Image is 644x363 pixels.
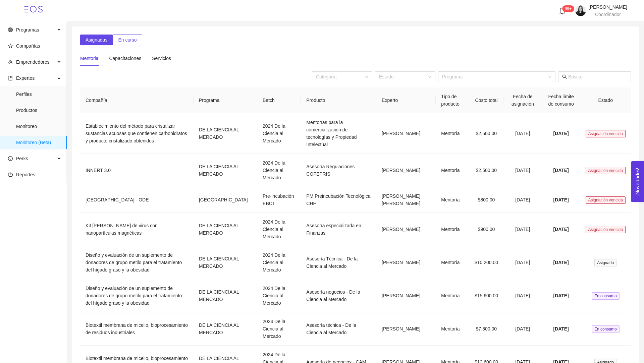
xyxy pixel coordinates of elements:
[113,35,142,45] button: En curso
[542,87,580,113] th: Fecha límite de consumo
[8,44,13,48] span: star
[80,154,194,187] td: INNERT 3.0
[376,187,436,213] td: [PERSON_NAME] [PERSON_NAME]
[469,213,503,246] td: $900.00
[562,5,574,12] sup: 3629
[503,154,542,187] td: [DATE]
[16,104,61,117] span: Productos
[194,312,257,346] td: DE LA CIENCIA AL MERCADO
[118,36,137,44] span: En curso
[16,59,50,65] span: Emprendedores
[194,246,257,279] td: DE LA CIENCIA AL MERCADO
[194,154,257,187] td: DE LA CIENCIA AL MERCADO
[80,87,194,113] th: Compañía
[469,113,503,154] td: $2,500.00
[553,293,569,298] span: [DATE]
[16,120,61,133] span: Monitoreo
[80,246,194,279] td: Diseño y evaluación de un suplemento de donadores de grupo metilo para el tratamiento del híga...
[553,168,569,173] span: [DATE]
[194,113,257,154] td: DE LA CIENCIA AL MERCADO
[503,87,542,113] th: Fecha de asignación
[8,27,13,32] span: global
[16,172,35,177] span: Reportes
[8,172,13,177] span: dashboard
[553,227,569,232] span: [DATE]
[257,113,301,154] td: 2024 De la Ciencia al Mercado
[592,292,620,300] span: En consumo
[301,113,376,154] td: Mentorías para la comercialización de tecnologías y Propiedad Intelectual
[503,279,542,312] td: [DATE]
[436,87,469,113] th: Tipo de producto
[257,246,301,279] td: 2024 De la Ciencia al Mercado
[16,136,61,149] span: Monitoreo (Beta)
[594,259,616,266] span: Asignado
[376,154,436,187] td: [PERSON_NAME]
[194,279,257,312] td: DE LA CIENCIA AL MERCADO
[301,246,376,279] td: Asesoría Técnica - De la Ciencia al Mercado
[152,55,171,62] div: Servicios
[194,187,257,213] td: [GEOGRAPHIC_DATA]
[376,279,436,312] td: [PERSON_NAME]
[376,312,436,346] td: [PERSON_NAME]
[592,325,620,333] span: En consumo
[553,326,569,331] span: [DATE]
[586,196,626,204] span: Asignación vencida
[436,187,469,213] td: Mentoría
[194,213,257,246] td: DE LA CIENCIA AL MERCADO
[568,73,627,80] input: Buscar
[436,113,469,154] td: Mentoría
[503,246,542,279] td: [DATE]
[80,312,194,346] td: Biotextil membrana de micelio, bioprocesamiento de residuos industriales
[16,75,35,81] span: Expertos
[16,43,40,49] span: Compañías
[376,113,436,154] td: [PERSON_NAME]
[16,156,28,161] span: Perks
[558,7,566,14] span: bell
[16,87,61,101] span: Perfiles
[80,279,194,312] td: Diseño y evaluación de un suplemento de donadores de grupo metilo para el tratamiento del híga...
[562,74,567,79] span: search
[553,197,569,202] span: [DATE]
[436,279,469,312] td: Mentoría
[586,130,626,137] span: Asignación vencida
[553,260,569,265] span: [DATE]
[469,154,503,187] td: $2,500.00
[469,312,503,346] td: $7,800.00
[301,312,376,346] td: Asesoría técnica - De la Ciencia al Mercado
[436,154,469,187] td: Mentoría
[301,154,376,187] td: Asesoría Regulaciones COFEPRIS
[469,87,503,113] th: Costo total
[589,4,627,10] span: [PERSON_NAME]
[553,131,569,136] span: [DATE]
[503,312,542,346] td: [DATE]
[16,27,39,33] span: Programas
[595,12,621,17] span: Coordinador
[436,213,469,246] td: Mentoría
[631,161,644,202] button: Open Feedback Widget
[80,35,113,45] button: Asignadas
[469,279,503,312] td: $15,600.00
[194,87,257,113] th: Programa
[301,279,376,312] td: Asesoría negocios - De la Ciencia al Mercado
[257,213,301,246] td: 2024 De la Ciencia al Mercado
[80,187,194,213] td: [GEOGRAPHIC_DATA] - ODE
[257,87,301,113] th: Batch
[257,279,301,312] td: 2024 De la Ciencia al Mercado
[469,246,503,279] td: $10,200.00
[80,213,194,246] td: Kit [PERSON_NAME] de virus con nanopartículas magnéticas
[376,213,436,246] td: [PERSON_NAME]
[8,156,13,161] span: smile
[469,187,503,213] td: $800.00
[436,246,469,279] td: Mentoría
[86,36,107,44] span: Asignadas
[301,87,376,113] th: Producto
[580,87,631,113] th: Estado
[376,246,436,279] td: [PERSON_NAME]
[257,187,301,213] td: Pre-incubación EBCT
[8,60,13,64] span: team
[586,167,626,174] span: Asignación vencida
[503,213,542,246] td: [DATE]
[575,5,586,16] img: 1654902678626-PP_Jashia3.jpg
[503,187,542,213] td: [DATE]
[376,87,436,113] th: Experto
